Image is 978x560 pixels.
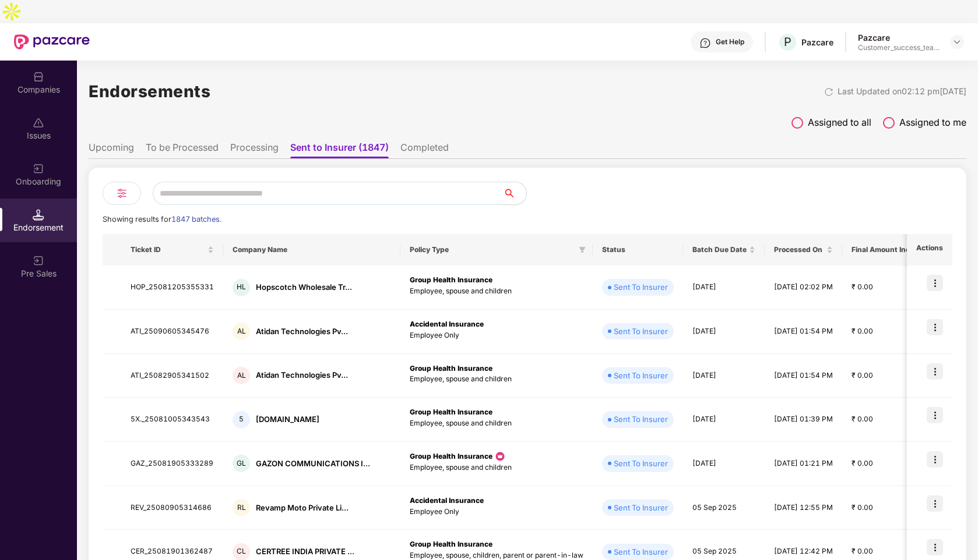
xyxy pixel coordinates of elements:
div: Sent To Insurer [614,546,668,558]
p: Employee Only [410,330,583,341]
div: AL [233,322,250,340]
img: svg+xml;base64,PHN2ZyBpZD0iUmVsb2FkLTMyeDMyIiB4bWxucz0iaHR0cDovL3d3dy53My5vcmcvMjAwMC9zdmciIHdpZH... [824,87,833,97]
td: [DATE] 12:55 PM [765,486,842,530]
img: svg+xml;base64,PHN2ZyB4bWxucz0iaHR0cDovL3d3dy53My5vcmcvMjAwMC9zdmciIHdpZHRoPSIyNCIgaGVpZ2h0PSIyNC... [115,186,129,200]
p: Employee, spouse and children [410,286,583,297]
th: Ticket ID [121,234,223,265]
img: New Pazcare Logo [14,34,90,49]
div: [DOMAIN_NAME] [256,414,319,425]
td: [DATE] [683,310,765,354]
div: Pazcare [858,32,940,43]
span: 1847 batches. [171,215,221,224]
span: filter [579,246,586,253]
span: Ticket ID [131,245,205,254]
td: [DATE] [683,442,765,486]
div: Sent To Insurer [614,281,668,293]
div: Pazcare [801,37,833,48]
li: Processing [230,141,279,158]
p: Employee, spouse and children [410,374,583,385]
img: icon [927,407,943,423]
th: Final Amount Incl. GST [842,234,939,265]
span: Processed On [774,245,824,254]
td: [DATE] 01:54 PM [765,354,842,398]
img: icon [927,363,943,380]
img: svg+xml;base64,PHN2ZyB3aWR0aD0iMTQuNSIgaGVpZ2h0PSIxNC41IiB2aWV3Qm94PSIwIDAgMTYgMTYiIGZpbGw9Im5vbm... [33,209,44,221]
div: Hopscotch Wholesale Tr... [256,282,352,293]
li: Upcoming [89,141,134,158]
span: Policy Type [410,245,574,254]
div: Sent To Insurer [614,502,668,513]
div: AL [233,367,250,384]
td: [DATE] [683,265,765,310]
span: P [784,35,791,49]
p: Employee, spouse and children [410,462,583,473]
td: GAZ_25081905333289 [121,442,223,486]
div: GL [233,455,250,472]
div: 5 [233,411,250,428]
td: ATI_25090605345476 [121,310,223,354]
td: ₹ 0.00 [842,354,939,398]
img: icon [494,451,506,462]
h1: Endorsements [89,79,210,104]
td: [DATE] [683,354,765,398]
div: Atidan Technologies Pv... [256,370,348,381]
img: svg+xml;base64,PHN2ZyBpZD0iSXNzdWVzX2Rpc2FibGVkIiB4bWxucz0iaHR0cDovL3d3dy53My5vcmcvMjAwMC9zdmciIH... [33,117,44,129]
div: HL [233,279,250,296]
td: [DATE] 01:39 PM [765,398,842,442]
img: svg+xml;base64,PHN2ZyB3aWR0aD0iMjAiIGhlaWdodD0iMjAiIHZpZXdCb3g9IjAgMCAyMCAyMCIgZmlsbD0ibm9uZSIgeG... [33,255,44,267]
b: Group Health Insurance [410,452,492,460]
img: icon [927,539,943,555]
b: Group Health Insurance [410,540,492,548]
td: 05 Sep 2025 [683,486,765,530]
img: icon [927,495,943,512]
td: ₹ 0.00 [842,442,939,486]
td: ATI_25082905341502 [121,354,223,398]
b: Accidental Insurance [410,320,484,328]
li: To be Processed [146,141,219,158]
li: Completed [400,141,449,158]
button: search [502,182,527,205]
img: icon [927,319,943,335]
img: svg+xml;base64,PHN2ZyBpZD0iRHJvcGRvd24tMzJ4MzIiIHhtbG5zPSJodHRwOi8vd3d3LnczLm9yZy8yMDAwL3N2ZyIgd2... [952,37,962,47]
img: icon [927,275,943,291]
div: GAZON COMMUNICATIONS I... [256,458,370,469]
td: [DATE] 01:54 PM [765,310,842,354]
th: Company Name [223,234,400,265]
td: HOP_25081205355331 [121,265,223,310]
b: Group Health Insurance [410,275,492,284]
th: Batch Due Date [683,234,765,265]
td: ₹ 0.00 [842,265,939,310]
div: Sent To Insurer [614,458,668,469]
div: Last Updated on 02:12 pm[DATE] [838,85,966,98]
b: Accidental Insurance [410,496,484,505]
div: Get Help [716,37,744,47]
img: svg+xml;base64,PHN2ZyBpZD0iSGVscC0zMngzMiIgeG1sbnM9Imh0dHA6Ly93d3cudzMub3JnLzIwMDAvc3ZnIiB3aWR0aD... [699,37,711,49]
div: Revamp Moto Private Li... [256,502,349,513]
div: Sent To Insurer [614,413,668,425]
td: REV_25080905314686 [121,486,223,530]
th: Status [593,234,683,265]
td: ₹ 0.00 [842,398,939,442]
span: search [502,189,526,198]
th: Processed On [765,234,842,265]
div: Atidan Technologies Pv... [256,326,348,337]
li: Sent to Insurer (1847) [290,141,389,158]
img: icon [927,451,943,467]
td: ₹ 0.00 [842,486,939,530]
b: Group Health Insurance [410,364,492,373]
div: CERTREE INDIA PRIVATE ... [256,546,354,557]
div: Sent To Insurer [614,325,668,337]
th: Actions [907,234,952,265]
b: Group Health Insurance [410,407,492,416]
p: Employee, spouse and children [410,418,583,429]
td: [DATE] 02:02 PM [765,265,842,310]
td: [DATE] [683,398,765,442]
td: ₹ 0.00 [842,310,939,354]
div: Customer_success_team_lead [858,43,940,52]
div: RL [233,499,250,516]
td: 5X._25081005343543 [121,398,223,442]
p: Employee Only [410,506,583,518]
td: [DATE] 01:21 PM [765,442,842,486]
span: filter [576,243,588,257]
img: svg+xml;base64,PHN2ZyBpZD0iQ29tcGFuaWVzIiB4bWxucz0iaHR0cDovL3d3dy53My5vcmcvMjAwMC9zdmciIHdpZHRoPS... [33,71,44,83]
